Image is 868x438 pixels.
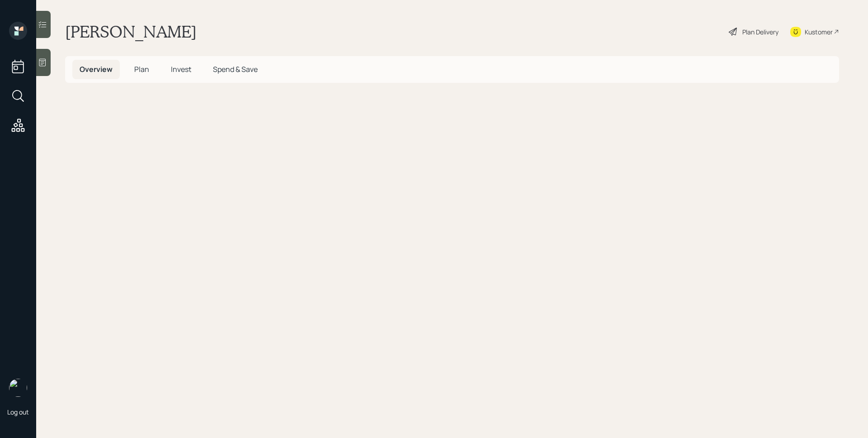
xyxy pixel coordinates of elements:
[65,22,197,42] h1: [PERSON_NAME]
[9,379,27,397] img: james-distasi-headshot.png
[805,27,833,37] div: Kustomer
[742,27,778,37] div: Plan Delivery
[7,408,29,416] div: Log out
[213,64,258,74] span: Spend & Save
[80,64,113,74] span: Overview
[171,64,191,74] span: Invest
[134,64,149,74] span: Plan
